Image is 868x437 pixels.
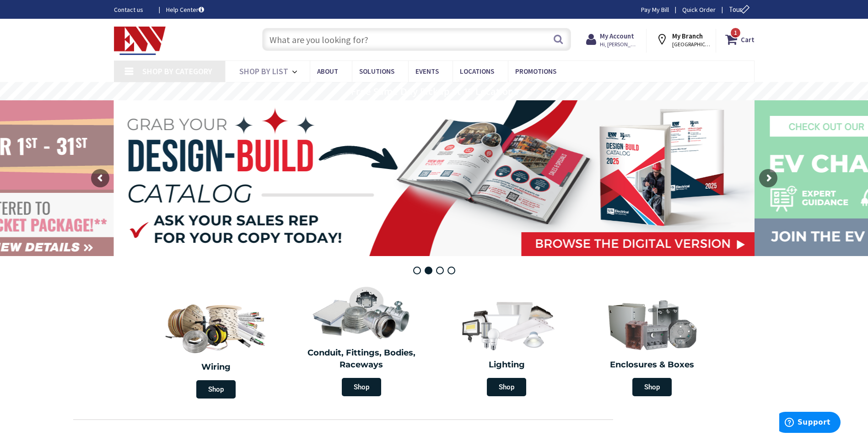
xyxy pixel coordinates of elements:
[487,378,526,396] span: Shop
[166,5,204,14] a: Help Center
[460,67,494,76] span: Locations
[437,293,577,401] a: Lighting Shop
[672,41,711,48] span: [GEOGRAPHIC_DATA], [GEOGRAPHIC_DATA]
[114,27,166,55] img: Electrical Wholesalers, Inc.
[317,67,338,76] span: About
[641,5,669,14] a: Pay My Bill
[656,31,707,48] div: My Branch [GEOGRAPHIC_DATA], [GEOGRAPHIC_DATA]
[296,347,427,371] h2: Conduit, Fittings, Bodies, Raceways
[196,380,236,399] span: Shop
[734,29,737,37] span: 1
[441,359,573,371] h2: Lighting
[672,32,703,40] strong: My Branch
[741,31,755,48] strong: Cart
[600,32,634,40] strong: My Account
[114,5,151,14] a: Contact us
[600,41,639,48] span: Hi, [PERSON_NAME]
[291,281,432,401] a: Conduit, Fittings, Bodies, Raceways Shop
[682,5,716,14] a: Quick Order
[779,412,841,435] iframe: Opens a widget where you can find more information
[586,359,718,371] h2: Enclosures & Boxes
[415,67,439,76] span: Events
[725,31,755,48] a: 1 Cart
[729,5,752,14] span: Tour
[586,31,639,48] a: My Account Hi, [PERSON_NAME]
[262,28,571,51] input: What are you looking for?
[632,378,672,396] span: Shop
[239,66,288,76] span: Shop By List
[359,67,394,76] span: Solutions
[515,67,556,76] span: Promotions
[342,378,381,396] span: Shop
[144,293,289,403] a: Wiring Shop
[582,293,722,401] a: Enclosures & Boxes Shop
[351,87,518,97] rs-layer: Free Same Day Pickup at 19 Locations
[142,66,212,76] span: Shop By Category
[148,361,285,373] h2: Wiring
